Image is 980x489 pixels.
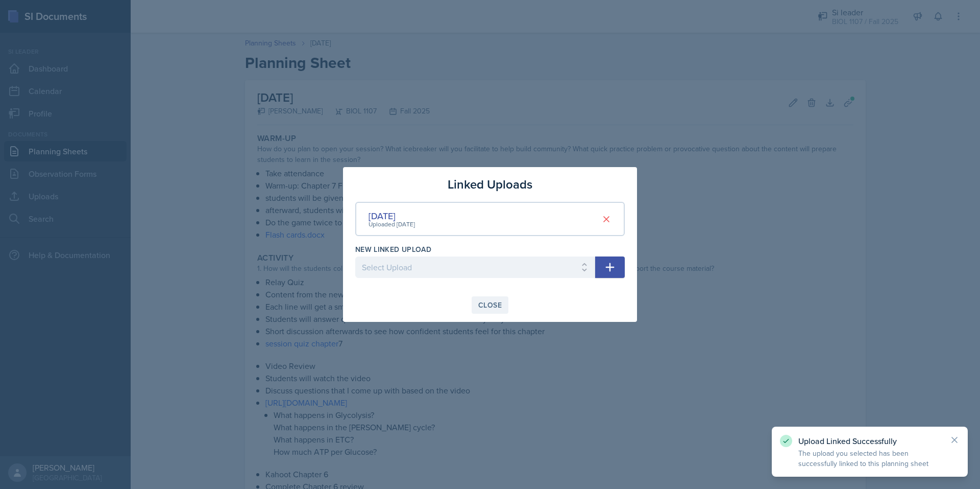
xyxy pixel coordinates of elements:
[798,448,941,469] p: The upload you selected has been successfully linked to this planning sheet
[472,296,508,314] button: Close
[798,436,941,446] p: Upload Linked Successfully
[369,220,415,229] div: Uploaded [DATE]
[369,209,415,223] div: [DATE]
[478,301,502,309] div: Close
[355,244,431,254] label: New Linked Upload
[448,175,532,194] h3: Linked Uploads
